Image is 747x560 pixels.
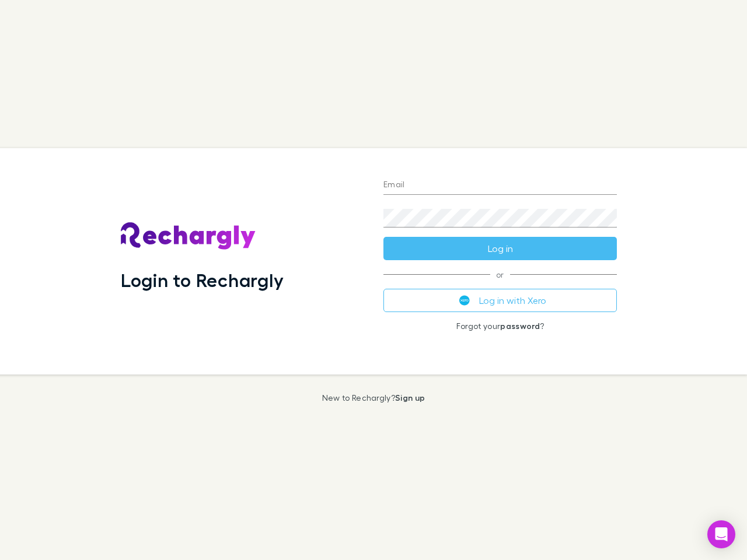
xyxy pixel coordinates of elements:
button: Log in with Xero [383,289,617,312]
p: New to Rechargly? [322,393,425,402]
h1: Login to Rechargly [121,269,284,291]
a: Sign up [395,393,425,402]
img: Xero's logo [459,295,470,306]
div: Open Intercom Messenger [707,520,735,548]
button: Log in [383,237,617,260]
span: or [383,274,617,275]
img: Rechargly's Logo [121,222,256,250]
p: Forgot your ? [383,321,617,331]
a: password [500,321,540,331]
